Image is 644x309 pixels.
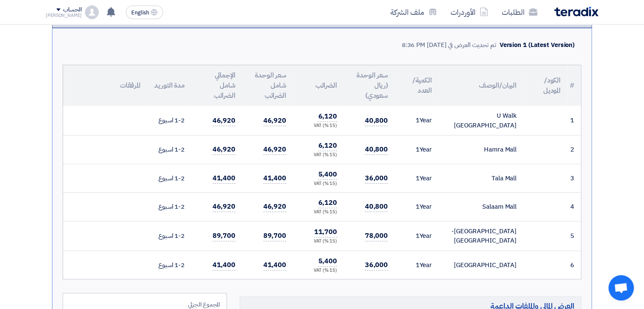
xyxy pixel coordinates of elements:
td: 6 [567,251,581,279]
span: 6,120 [318,111,337,122]
span: 46,920 [263,144,286,155]
span: 46,920 [213,201,235,212]
span: 89,700 [213,231,235,241]
td: 1-2 اسبوع [147,251,191,279]
div: (15 %) VAT [300,122,337,130]
div: المجموع الجزئي [70,300,220,309]
div: تم تحديث العرض في [DATE] 8:36 PM [402,40,496,50]
div: (15 %) VAT [300,238,337,245]
td: Year [395,106,439,135]
span: 46,920 [263,116,286,126]
div: [PERSON_NAME] [46,13,82,18]
span: 1 [415,116,419,125]
a: الأوردرات [444,2,495,22]
span: 46,920 [213,144,235,155]
td: 1-2 اسبوع [147,221,191,251]
span: 41,400 [213,173,235,184]
td: 2 [567,135,581,164]
div: Hamra Mall [445,145,517,154]
td: 1-2 اسبوع [147,164,191,193]
div: [GEOGRAPHIC_DATA] [445,260,517,270]
span: 40,800 [365,116,388,126]
a: الطلبات [495,2,544,22]
div: الحساب [63,6,81,14]
span: 1 [415,202,419,211]
th: المرفقات [63,65,147,106]
td: 1-2 اسبوع [147,106,191,135]
span: 46,920 [263,201,286,212]
span: 89,700 [263,231,286,241]
div: (15 %) VAT [300,152,337,159]
td: 5 [567,221,581,251]
div: (15 %) VAT [300,209,337,216]
th: الكمية/العدد [395,65,439,106]
td: 1-2 اسبوع [147,193,191,221]
th: الضرائب [293,65,344,106]
td: 4 [567,193,581,221]
th: سعر الوحدة (ريال سعودي) [344,65,395,106]
span: 6,120 [318,141,337,151]
span: 78,000 [365,231,388,241]
th: سعر الوحدة شامل الضرائب [242,65,293,106]
div: Tala Mall [445,174,517,183]
span: 36,000 [365,173,388,184]
div: (15 %) VAT [300,180,337,188]
div: Salaam Mall [445,202,517,212]
td: Year [395,193,439,221]
div: U Walk [GEOGRAPHIC_DATA] [445,111,517,130]
span: 41,400 [213,260,235,270]
td: Year [395,164,439,193]
span: 40,800 [365,201,388,212]
img: Teradix logo [554,7,598,17]
span: 36,000 [365,260,388,270]
div: Version 1 (Latest Version) [500,40,575,50]
span: 5,400 [318,256,337,267]
img: profile_test.png [85,6,99,19]
span: 6,120 [318,198,337,208]
span: English [131,10,149,16]
a: ملف الشركة [384,2,444,22]
th: البيان/الوصف [439,65,523,106]
td: 3 [567,164,581,193]
span: 41,400 [263,260,286,270]
span: 1 [415,174,419,183]
a: Open chat [608,275,634,301]
th: # [567,65,581,106]
td: Year [395,135,439,164]
span: 46,920 [213,116,235,126]
span: 41,400 [263,173,286,184]
th: الكود/الموديل [523,65,567,106]
span: 1 [415,231,419,240]
span: 5,400 [318,169,337,180]
span: 1 [415,260,419,270]
td: Year [395,221,439,251]
div: [GEOGRAPHIC_DATA]- [GEOGRAPHIC_DATA] [445,226,517,246]
th: الإجمالي شامل الضرائب [191,65,242,106]
button: English [126,6,163,19]
td: 1-2 اسبوع [147,135,191,164]
th: مدة التوريد [147,65,191,106]
span: 40,800 [365,144,388,155]
span: 1 [415,145,419,154]
div: (15 %) VAT [300,267,337,274]
td: 1 [567,106,581,135]
td: Year [395,251,439,279]
span: 11,700 [314,227,337,237]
